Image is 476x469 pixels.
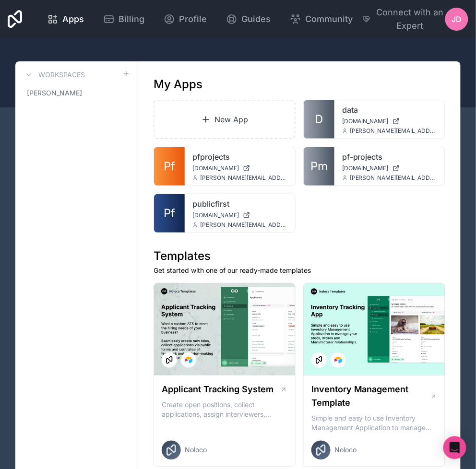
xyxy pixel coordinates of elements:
[192,151,287,163] a: pfprojects
[185,446,207,455] span: Noloco
[304,100,334,139] a: D
[350,127,437,135] span: [PERSON_NAME][EMAIL_ADDRESS][DOMAIN_NAME]
[162,400,287,420] p: Create open positions, collect applications, assign interviewers, centralise candidate feedback a...
[241,12,271,26] span: Guides
[185,356,192,364] img: Airtable Logo
[154,266,445,275] p: Get started with one of our ready-made templates
[443,436,466,459] div: Open Intercom Messenger
[218,9,278,30] a: Guides
[452,13,462,25] span: JD
[192,164,287,172] a: [DOMAIN_NAME]
[164,206,175,221] span: Pf
[154,100,296,139] a: New App
[192,211,239,219] span: [DOMAIN_NAME]
[95,9,152,30] a: Billing
[192,164,239,172] span: [DOMAIN_NAME]
[162,383,274,397] h1: Applicant Tracking System
[362,6,445,33] button: Connect with an Expert
[311,414,437,433] p: Simple and easy to use Inventory Management Application to manage your stock, orders and Manufact...
[342,151,437,163] a: pf-projects
[154,147,185,186] a: Pf
[282,9,360,30] a: Community
[192,198,287,210] a: publicfirst
[200,174,287,182] span: [PERSON_NAME][EMAIL_ADDRESS][DOMAIN_NAME]
[164,159,175,174] span: Pf
[315,112,323,127] span: D
[342,117,437,125] a: [DOMAIN_NAME]
[154,77,202,92] h1: My Apps
[156,9,214,30] a: Profile
[350,174,437,182] span: [PERSON_NAME][EMAIL_ADDRESS][DOMAIN_NAME]
[311,383,430,410] h1: Inventory Management Template
[119,12,144,26] span: Billing
[179,12,207,26] span: Profile
[200,221,287,229] span: [PERSON_NAME][EMAIL_ADDRESS][DOMAIN_NAME]
[305,12,353,26] span: Community
[154,248,445,264] h1: Templates
[304,147,334,186] a: Pm
[334,356,342,364] img: Airtable Logo
[39,9,92,30] a: Apps
[334,446,357,455] span: Noloco
[375,6,445,33] span: Connect with an Expert
[27,88,82,98] span: [PERSON_NAME]
[154,194,185,233] a: Pf
[23,84,130,102] a: [PERSON_NAME]
[342,164,437,172] a: [DOMAIN_NAME]
[192,211,287,219] a: [DOMAIN_NAME]
[342,104,437,116] a: data
[23,69,85,81] a: Workspaces
[342,164,389,172] span: [DOMAIN_NAME]
[62,12,84,26] span: Apps
[38,70,85,80] h3: Workspaces
[310,159,328,174] span: Pm
[342,117,389,125] span: [DOMAIN_NAME]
